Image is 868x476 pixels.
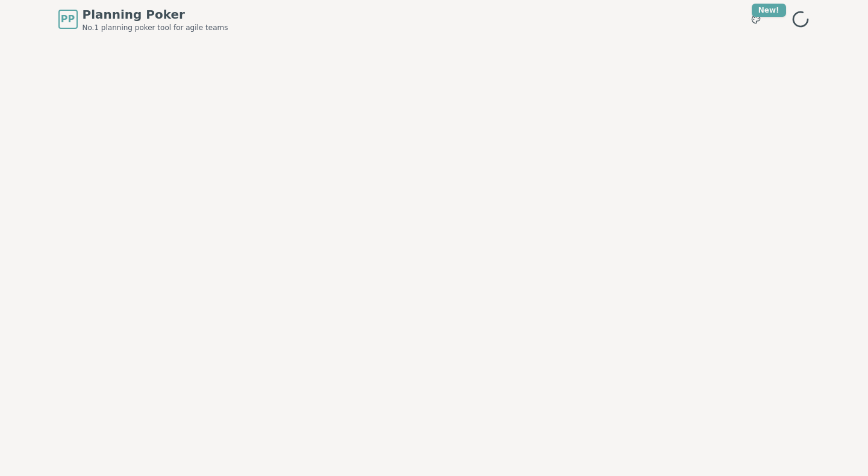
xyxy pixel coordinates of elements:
span: No.1 planning poker tool for agile teams [83,23,228,32]
span: PP [61,12,75,26]
span: Planning Poker [83,6,228,23]
button: New! [745,8,767,30]
a: PPPlanning PokerNo.1 planning poker tool for agile teams [58,6,228,32]
div: New! [752,4,786,17]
